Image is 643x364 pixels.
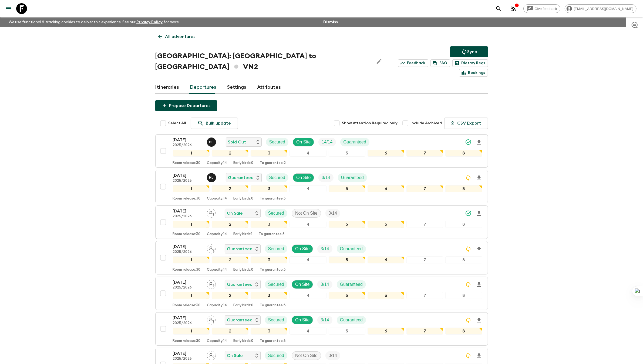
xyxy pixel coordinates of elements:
[173,161,201,165] p: Room release: 30
[465,352,472,359] svg: Sync Required - Changes detected
[368,150,404,157] div: 6
[234,197,254,201] p: Early birds: 0
[341,174,364,181] p: Guaranteed
[207,210,216,215] span: Assign pack leader
[406,150,443,157] div: 7
[207,197,227,201] p: Capacity: 14
[227,210,243,217] p: On Sale
[465,139,472,145] svg: Synced Successfully
[476,317,482,324] svg: Download Onboarding
[329,150,365,157] div: 5
[450,46,488,57] button: Sync adventure departures to the booking engine
[444,118,488,129] button: CSV Export
[268,210,284,217] p: Secured
[155,170,488,203] button: [DATE]2025/2026Hoang Le NgocGuaranteedSecuredOn SiteTrip FillGuaranteed12345678Room release:30Cap...
[467,49,477,55] p: Sync
[445,221,482,228] div: 8
[260,268,286,272] p: To guarantee: 3
[227,81,247,94] a: Settings
[322,18,339,26] button: Dismiss
[266,138,289,146] div: Secured
[265,351,288,360] div: Secured
[227,246,253,252] p: Guaranteed
[234,339,254,343] p: Early birds: 0
[251,150,287,157] div: 3
[155,312,488,346] button: [DATE]2025/2026Assign pack leaderGuaranteedSecuredOn SiteTrip FillGuaranteed12345678Room release:...
[476,353,482,359] svg: Download Onboarding
[344,139,366,145] p: Guaranteed
[565,4,637,13] div: [EMAIL_ADDRESS][DOMAIN_NAME]
[191,118,238,129] a: Bulk update
[234,268,254,272] p: Early birds: 0
[465,246,472,252] svg: Sync Required - Changes detected
[476,246,482,252] svg: Download Onboarding
[340,246,363,252] p: Guaranteed
[329,328,365,335] div: 5
[251,328,287,335] div: 3
[445,185,482,192] div: 8
[374,51,385,72] button: Edit Adventure Title
[295,281,309,288] p: On Site
[296,139,311,145] p: On Site
[445,256,482,263] div: 8
[207,246,216,250] span: Assign pack leader
[173,185,210,192] div: 1
[292,316,313,324] div: On Site
[257,81,281,94] a: Attributes
[173,350,203,357] p: [DATE]
[445,150,482,157] div: 8
[155,100,217,111] button: Propose Departures
[292,351,321,360] div: Not On Site
[173,232,201,236] p: Room release: 30
[165,33,196,40] p: All adventures
[227,352,243,359] p: On Sale
[321,281,329,288] p: 3 / 14
[266,173,289,182] div: Secured
[173,172,203,179] p: [DATE]
[411,121,442,126] span: Include Archived
[173,292,210,299] div: 1
[329,292,365,299] div: 5
[289,150,326,157] div: 4
[173,357,203,361] p: 2025/2026
[329,185,365,192] div: 5
[234,161,254,165] p: Early birds: 0
[296,174,311,181] p: On Site
[6,17,182,27] p: We use functional & tracking cookies to deliver this experience. See our for more.
[209,176,214,180] p: H L
[207,139,217,143] span: Hoang Le Ngoc
[251,185,287,192] div: 3
[295,352,318,359] p: Not On Site
[155,241,488,274] button: [DATE]2025/2026Assign pack leaderGuaranteedSecuredOn SiteTrip FillGuaranteed12345678Room release:...
[295,317,309,323] p: On Site
[322,139,332,145] p: 14 / 14
[173,286,203,290] p: 2025/2026
[173,328,210,335] div: 1
[322,174,330,181] p: 3 / 14
[251,221,287,228] div: 3
[207,281,216,286] span: Assign pack leader
[325,351,340,360] div: Trip Fill
[293,138,314,146] div: On Site
[292,209,321,218] div: Not On Site
[368,221,404,228] div: 6
[292,245,313,253] div: On Site
[523,4,560,13] a: Give feedback
[3,3,14,14] button: menu
[340,281,363,288] p: Guaranteed
[445,292,482,299] div: 8
[207,303,227,308] p: Capacity: 14
[173,321,203,325] p: 2025/2026
[234,303,254,308] p: Early birds: 0
[476,175,482,181] svg: Download Onboarding
[318,138,336,146] div: Trip Fill
[268,352,284,359] p: Secured
[465,281,472,288] svg: Sync Required - Changes detected
[169,121,186,126] span: Select All
[321,246,329,252] p: 3 / 14
[406,185,443,192] div: 7
[465,317,472,323] svg: Sync Required - Changes detected
[207,175,217,179] span: Hoang Le Ngoc
[173,221,210,228] div: 1
[190,81,217,94] a: Departures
